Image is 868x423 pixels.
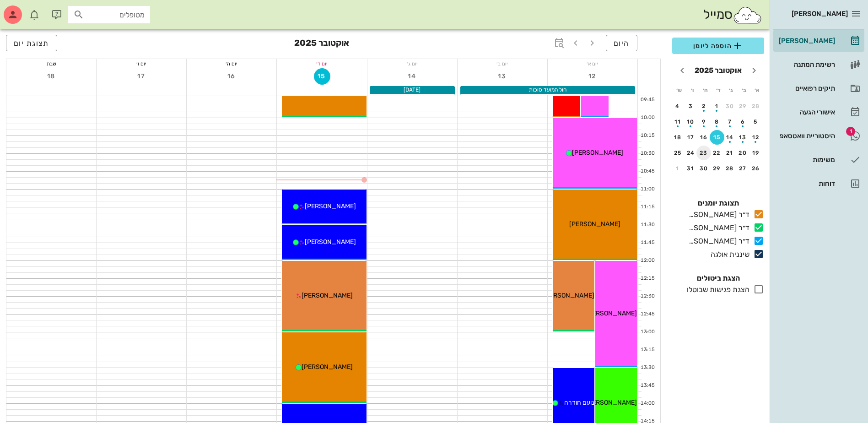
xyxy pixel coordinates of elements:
div: אישורי הגעה [777,108,835,116]
div: 12:00 [638,257,657,265]
button: 1 [710,99,724,114]
div: 11:15 [638,203,657,211]
span: חול המועד סוכות [529,87,566,93]
div: 28 [749,103,763,109]
span: תג [27,7,32,13]
button: 17 [133,68,150,85]
div: שיננית אולגה [707,249,749,260]
div: שבת [6,59,96,68]
span: 12 [584,72,601,80]
div: 28 [722,165,737,172]
div: 12:45 [638,310,657,318]
button: חודש שעבר [746,62,762,79]
div: משימות [777,156,835,163]
button: 28 [749,99,763,114]
div: ד״ר [PERSON_NAME] [685,236,749,247]
button: 29 [736,99,750,114]
button: 13 [736,130,750,145]
div: 11:00 [638,185,657,193]
div: יום ג׳ [367,59,457,68]
div: תיקים רפואיים [777,85,835,92]
button: 11 [670,114,685,129]
div: 24 [684,150,698,156]
span: [DATE] [404,87,421,93]
div: 21 [722,150,737,156]
button: 30 [722,99,737,114]
button: 14 [404,68,421,85]
button: 15 [710,130,724,145]
div: 18 [670,134,685,141]
span: [PERSON_NAME]' [542,292,594,299]
button: 13 [494,68,511,85]
span: היום [614,39,630,48]
th: א׳ [751,82,763,98]
button: 16 [223,68,240,85]
div: 10 [684,119,698,125]
button: 16 [696,130,711,145]
div: ד״ר [PERSON_NAME] [685,209,749,220]
div: יום א׳ [548,59,637,68]
h4: הצגת ביטולים [672,273,764,284]
button: 7 [722,114,737,129]
button: 15 [314,68,330,85]
div: 29 [710,165,724,172]
span: [PERSON_NAME] [302,363,353,371]
div: 26 [749,165,763,172]
div: 13:30 [638,364,657,372]
div: 27 [736,165,750,172]
span: 14 [404,72,421,80]
button: 23 [696,146,711,160]
div: 12:30 [638,293,657,300]
button: 8 [710,114,724,129]
div: היסטוריית וואטסאפ [777,132,835,140]
div: 1 [670,165,685,172]
button: 1 [670,161,685,176]
div: יום ד׳ [277,59,367,68]
div: 10:15 [638,132,657,140]
button: 30 [696,161,711,176]
div: 6 [736,119,750,125]
div: 25 [670,150,685,156]
button: 18 [670,130,685,145]
div: 14:00 [638,400,657,407]
span: [PERSON_NAME] [569,220,620,228]
div: 5 [749,119,763,125]
div: 31 [684,165,698,172]
button: 20 [736,146,750,160]
div: 2 [696,103,711,109]
div: 09:45 [638,96,657,104]
div: 19 [749,150,763,156]
a: משימות [773,149,864,171]
div: 3 [684,103,698,109]
button: 14 [722,130,737,145]
div: 29 [736,103,750,109]
div: 12:15 [638,275,657,282]
button: 24 [684,146,698,160]
div: 13:45 [638,382,657,390]
div: [PERSON_NAME] [777,37,835,44]
button: 26 [749,161,763,176]
span: [PERSON_NAME] [305,202,356,210]
div: 11:45 [638,239,657,247]
th: ג׳ [725,82,737,98]
span: 17 [133,72,150,80]
a: דוחות [773,173,864,195]
div: 30 [722,103,737,109]
button: 27 [736,161,750,176]
div: 14 [722,134,737,141]
span: 13 [494,72,511,80]
span: תצוגת יום [14,39,49,48]
button: 25 [670,146,685,160]
a: תגהיסטוריית וואטסאפ [773,125,864,147]
button: 18 [43,68,59,85]
button: 4 [670,99,685,114]
div: דוחות [777,180,835,187]
a: תיקים רפואיים [773,77,864,99]
div: 13 [736,134,750,141]
h4: תצוגת יומנים [672,198,764,209]
div: יום ו׳ [97,59,186,68]
span: תג [846,127,855,136]
button: 31 [684,161,698,176]
div: 23 [696,150,711,156]
a: אישורי הגעה [773,101,864,123]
